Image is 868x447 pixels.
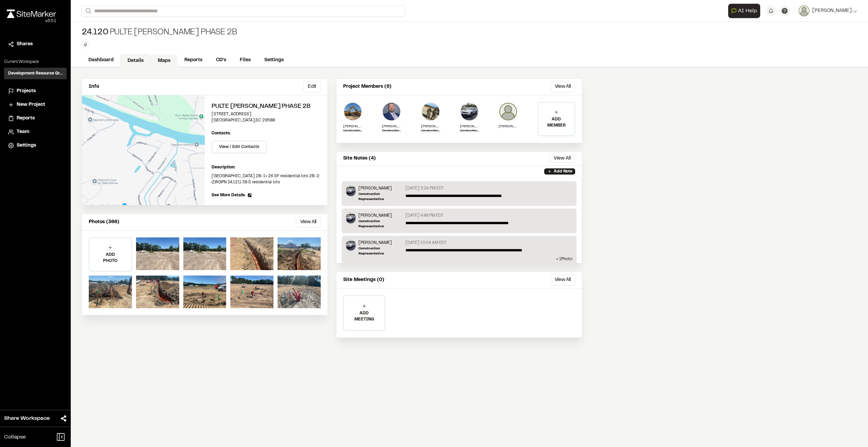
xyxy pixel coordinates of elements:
p: [PERSON_NAME] [358,213,402,219]
a: Dashboard [82,54,120,67]
p: Info [89,83,99,90]
img: rebrand.png [7,10,56,18]
p: ADD PHOTO [89,252,131,264]
a: Maps [151,54,178,67]
p: + 1 Photo [346,256,572,262]
img: User [799,5,809,16]
a: CD's [209,54,233,67]
img: Timothy Clark [346,240,356,251]
h3: Development Resource Group [8,70,63,77]
span: Settings [17,142,36,149]
img: Jake Rosiek [382,102,401,121]
span: Collapse [4,433,26,441]
p: Construction Services Manager [382,129,401,133]
div: Oh geez...please don't... [7,18,56,24]
a: Settings [257,54,290,67]
a: Team [8,128,63,136]
p: Construction Representative [358,192,402,202]
a: Details [120,54,151,67]
button: View All [550,81,575,92]
p: Photos (366) [89,218,119,226]
span: Team [17,128,29,136]
p: Site Meetings (0) [343,276,384,284]
button: [PERSON_NAME] [799,5,857,16]
span: Reports [17,115,35,122]
p: [PERSON_NAME] [358,240,402,246]
p: ADD MEMBER [538,116,574,129]
a: Reports [8,115,63,122]
a: Settings [8,142,63,149]
p: Description: [212,164,321,170]
p: [PERSON_NAME] [382,124,401,129]
p: Construction Representative [358,219,402,229]
p: [PERSON_NAME] [421,124,440,129]
a: Reports [178,54,209,67]
p: [PERSON_NAME] [358,185,402,192]
button: View / Edit Contacts [212,140,267,153]
span: AI Help [738,7,757,15]
img: Timothy Clark [460,102,479,121]
p: [PERSON_NAME] [499,124,518,129]
a: New Project [8,101,63,109]
p: [GEOGRAPHIC_DATA] , SC 29588 [212,117,321,123]
p: [PERSON_NAME] [460,124,479,129]
h2: Pulte [PERSON_NAME] Phase 2B [212,102,321,111]
button: Edit Tags [82,41,89,48]
p: [DATE] 3:24 PM EDT [405,185,444,192]
button: View All [549,154,575,163]
p: [DATE] 4:48 PM EDT [405,213,444,219]
span: Shares [17,40,33,48]
img: Timothy Clark [346,213,356,223]
img: Dillon Hackett [421,102,440,121]
p: Construction Representative [343,129,362,133]
a: Projects [8,87,63,95]
p: Construction Rep. [421,129,440,133]
div: Pulte [PERSON_NAME] Phase 2B [82,27,237,38]
button: Search [82,5,94,17]
span: Projects [17,87,36,95]
p: Current Workspace [4,59,67,65]
p: [STREET_ADDRESS] [212,111,321,117]
p: Site Notes (4) [343,155,376,162]
button: View All [550,275,575,285]
a: Files [233,54,257,67]
span: [PERSON_NAME] [812,7,852,15]
p: Add Note [554,168,572,175]
span: New Project [17,101,45,109]
p: [PERSON_NAME] [343,124,362,129]
p: [DATE] 10:04 AM EDT [405,240,447,246]
img: Misty Gutman [499,102,518,121]
div: Open AI Assistant [728,4,763,18]
p: ADD MEETING [344,310,385,322]
span: Share Workspace [4,414,50,423]
button: View All [296,217,321,228]
img: Ross Edwards [343,102,362,121]
button: Open AI Assistant [728,4,760,18]
p: Construction Representative [358,246,402,256]
a: Shares [8,40,63,48]
button: Edit [303,81,321,92]
p: Project Members (9) [343,83,391,90]
p: Contacts: [212,130,231,136]
p: Construction Representative [460,129,479,133]
img: Timothy Clark [346,185,356,196]
span: See More Details [212,192,245,198]
span: 24.120 [82,27,108,38]
p: [GEOGRAPHIC_DATA] 2B-1= 26 SF residential lots 2B-2: (DRGPN 24.121) 38 S residential lots [212,173,321,185]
